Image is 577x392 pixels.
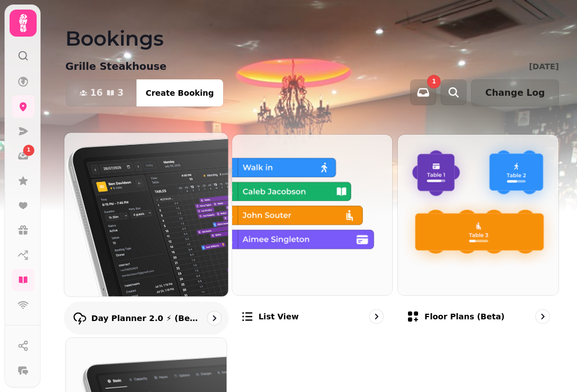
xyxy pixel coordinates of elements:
p: Grille Steakhouse [65,59,166,74]
svg: go to [208,312,220,323]
span: Create Booking [145,89,214,97]
p: List view [259,311,299,322]
img: Day Planner 2.0 ⚡ (Beta) [56,124,236,304]
p: [DATE] [529,61,559,72]
a: Floor Plans (beta)Floor Plans (beta) [397,134,559,333]
span: 1 [27,146,30,154]
a: 1 [12,145,34,167]
p: Floor Plans (beta) [424,311,504,322]
a: List viewList view [232,134,393,333]
span: Change Log [485,88,545,97]
img: List view [232,135,393,295]
svg: go to [371,311,382,322]
span: 3 [117,88,123,97]
button: Change Log [471,79,559,106]
button: 163 [66,79,137,106]
span: 16 [90,88,103,97]
span: 1 [432,79,436,84]
p: Day Planner 2.0 ⚡ (Beta) [91,312,199,323]
a: Day Planner 2.0 ⚡ (Beta)Day Planner 2.0 ⚡ (Beta) [64,132,228,335]
svg: go to [537,311,548,322]
button: Create Booking [136,79,223,106]
img: Floor Plans (beta) [398,135,558,295]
